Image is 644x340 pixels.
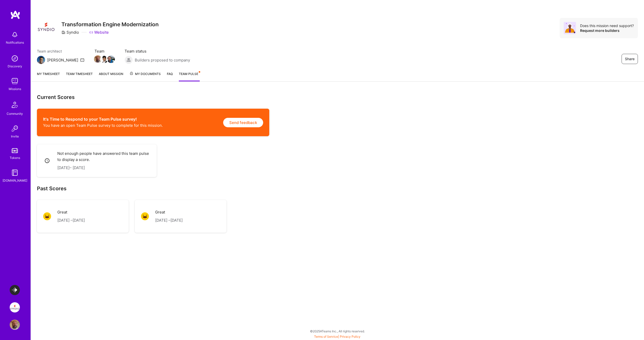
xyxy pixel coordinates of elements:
img: Community [9,99,21,111]
a: Team Member Avatar [95,55,101,64]
p: Great [155,209,183,215]
a: Team timesheet [66,71,93,81]
p: You have an open Team Pulse survey to complete for this mission. [43,123,163,128]
div: Invite [11,134,19,139]
a: My timesheet [37,71,60,81]
div: [PERSON_NAME] [47,57,78,63]
img: Great [43,212,51,220]
img: LaunchDarkly: Backend and Fullstack Support [10,285,20,295]
p: [DATE] – [DATE] [57,217,85,223]
div: Does this mission need support? [580,23,634,28]
img: Team Architect [37,56,45,64]
a: Team Pulse [179,71,200,81]
a: Terms of Service [314,335,338,338]
div: Missions [9,86,21,92]
div: Syndio [61,30,79,35]
img: Great [141,212,149,220]
h3: Current Scores [37,94,638,100]
i: icon Clock [44,158,50,164]
img: Company Logo [37,18,55,36]
div: Discovery [8,64,22,69]
div: Community [7,111,23,116]
span: Team status [125,48,190,54]
span: Share [625,56,635,61]
a: LaunchDarkly: Backend and Fullstack Support [8,285,21,295]
h3: Transformation Engine Modernization [61,21,159,28]
img: Avatar [564,22,576,34]
img: tokens [12,148,18,153]
i: icon Mail [80,58,84,62]
div: Notifications [6,40,24,45]
a: Team Member Avatar [101,55,108,64]
img: Syndio: Transformation Engine Modernization [10,302,20,312]
button: Send feedback [223,118,263,127]
span: Team Pulse [179,72,198,76]
img: Team Member Avatar [94,55,102,63]
a: My Documents [129,71,161,81]
p: [DATE] – [DATE] [155,217,183,223]
div: Tokens [10,155,20,160]
p: Great [57,209,85,215]
span: My Documents [129,71,161,77]
h2: It's Time to Respond to your Team Pulse survey! [43,117,163,122]
button: Share [622,54,638,64]
div: Request more builders [580,28,634,33]
span: Builders proposed to company [135,57,190,63]
p: Not enough people have answered this team pulse to display a score. [57,150,151,163]
img: discovery [10,53,20,64]
p: [DATE] – [DATE] [57,165,151,171]
img: logo [10,10,20,19]
span: | [314,335,360,338]
h2: Past Scores [37,185,638,192]
img: guide book [10,168,20,178]
i: icon CompanyGray [61,30,65,34]
a: User Avatar [8,320,21,330]
div: © 2025 ATeams Inc., All rights reserved. [31,325,644,337]
img: Team Member Avatar [107,55,115,63]
img: Team Member Avatar [101,55,108,63]
a: Website [89,30,109,35]
span: Team architect [37,48,84,54]
img: Invite [10,123,20,134]
a: Syndio: Transformation Engine Modernization [8,302,21,312]
span: Team [95,48,114,54]
a: FAQ [167,71,173,81]
img: User Avatar [10,320,20,330]
a: Team Member Avatar [108,55,114,64]
a: Privacy Policy [340,335,360,338]
div: [DOMAIN_NAME] [3,178,27,183]
a: About Mission [99,71,123,81]
img: teamwork [10,76,20,86]
img: Builders proposed to company [125,56,133,64]
img: bell [10,30,20,40]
